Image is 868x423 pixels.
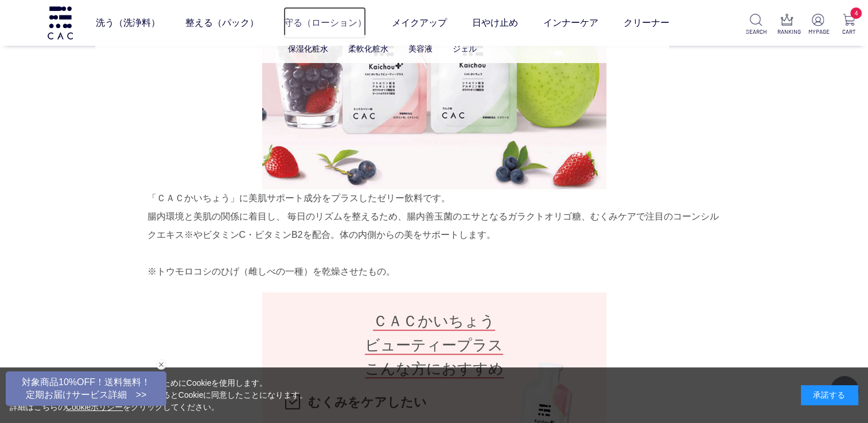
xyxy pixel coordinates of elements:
[777,14,797,36] a: RANKING
[543,7,598,39] a: インナーケア
[801,385,858,405] div: 承諾する
[95,7,159,39] a: 洗う（洗浄料）
[746,28,766,36] p: SEARCH
[147,189,721,281] div: 「ＣＡＣかいちょう」に美肌サポート成分をプラスしたゼリー飲料です。 腸内環境と美肌の関係に着目し、 毎日のリズムを整えるため、腸内善玉菌のエサとなるガラクトオリゴ糖、むくみケアで注目のコーンシル...
[391,7,446,39] a: メイクアップ
[746,14,766,36] a: SEARCH
[288,44,328,53] a: 保湿化粧水
[472,7,517,39] a: 日やけ止め
[365,312,504,378] span: ＣＡＣかいちょう ビューティープラス こんな方におすすめ
[808,28,828,36] p: MYPAGE
[46,6,75,39] img: logo
[777,28,797,36] p: RANKING
[185,7,258,39] a: 整える（パック）
[408,44,433,53] a: 美容液
[850,7,862,19] span: 4
[623,7,669,39] a: クリーナー
[808,14,828,36] a: MYPAGE
[453,44,477,53] a: ジェル
[283,7,366,39] a: 守る（ローション）
[348,44,388,53] a: 柔軟化粧水
[839,14,859,36] a: 4 CART
[839,28,859,36] p: CART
